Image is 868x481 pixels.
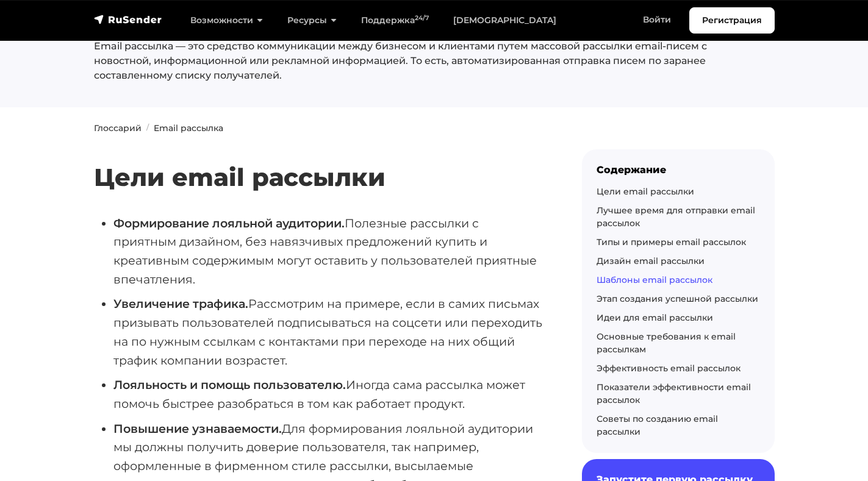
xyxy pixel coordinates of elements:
[597,293,758,304] a: Этап создания успешной рассылки
[689,7,775,34] a: Регистрация
[113,421,282,436] strong: Повышение узнаваемости.
[597,164,760,176] div: Содержание
[142,122,223,135] li: Email рассылка
[94,123,142,134] a: Глоссарий
[597,186,694,197] a: Цели email рассылки
[597,312,713,323] a: Идеи для email рассылки
[113,294,543,369] li: Рассмотрим на примере, если в самих письмах призывать пользователей подписываться на соцсети или ...
[113,214,543,289] li: Полезные рассылки с приятным дизайном, без навязчивых предложений купить и креативным содержимым ...
[597,413,718,437] a: Советы по созданию email рассылки
[597,274,712,285] a: Шаблоны email рассылок
[94,39,717,83] p: Email рассылка — это средство коммуникации между бизнесом и клиентами путем массовой рассылки ema...
[415,14,429,22] sup: 24/7
[441,8,569,33] a: [DEMOGRAPHIC_DATA]
[113,376,543,413] li: Иногда сама рассылка может помочь быстрее разобраться в том как работает продукт.
[113,377,346,392] strong: Лояльность и помощь пользователю.
[178,8,275,33] a: Возможности
[94,13,162,26] img: RuSender
[113,216,345,230] strong: Формирование лояльной аудитории.
[597,205,755,229] a: Лучшее время для отправки email рассылок
[87,122,782,135] nav: breadcrumb
[113,296,248,311] strong: Увеличение трафика.
[597,363,741,374] a: Эффективность email рассылок
[94,127,543,192] h2: Цели email рассылки
[275,8,349,33] a: Ресурсы
[349,8,441,33] a: Поддержка24/7
[631,7,683,32] a: Войти
[597,255,705,266] a: Дизайн email рассылки
[597,331,736,355] a: Основные требования к email рассылкам
[597,237,746,248] a: Типы и примеры email рассылок
[597,382,751,405] a: Показатели эффективности email рассылок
